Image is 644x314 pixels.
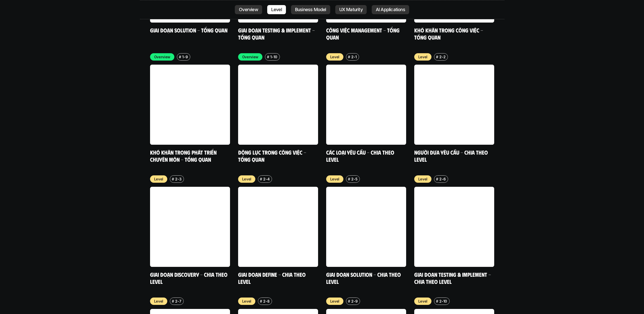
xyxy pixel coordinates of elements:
p: Level [330,176,340,182]
a: Công việc Management - Tổng quan [326,27,401,41]
p: Level [418,54,428,60]
a: Giai đoạn Testing & Implement - Chia theo Level [414,271,492,285]
a: Các loại yêu cầu - Chia theo level [326,149,396,163]
a: Giai đoạn Solution - Chia theo Level [326,271,402,285]
p: Level [330,299,340,304]
a: Giai đoạn Define - Chia theo Level [238,271,307,285]
h6: # [179,55,181,59]
p: Level [242,299,252,304]
p: 2-7 [175,299,181,304]
p: 2-9 [351,299,358,304]
p: Level [154,299,163,304]
p: Level [242,176,252,182]
a: Người đưa yêu cầu - Chia theo Level [414,149,489,163]
h6: # [172,299,174,303]
h6: # [348,55,350,59]
h6: # [267,55,269,59]
h6: # [348,299,350,303]
p: 1-10 [270,54,277,60]
a: Khó khăn trong công việc - Tổng quan [414,27,484,41]
a: Động lực trong công việc - Tổng quan [238,149,307,163]
p: 2-3 [175,176,181,182]
p: Overview [242,54,259,60]
p: Level [154,176,163,182]
h6: # [172,177,174,181]
h6: # [260,299,262,303]
p: Level [418,176,428,182]
a: Khó khăn trong phát triển chuyên môn - Tổng quan [150,149,218,163]
h6: # [260,177,262,181]
a: Giai đoạn Testing & Implement - Tổng quan [238,27,316,41]
a: Giai đoạn Solution - Tổng quan [150,27,227,33]
p: 2-8 [263,299,269,304]
p: 2-2 [439,54,445,60]
h6: # [436,177,438,181]
p: Level [418,299,428,304]
a: Giai đoạn Discovery - Chia theo Level [150,271,229,285]
p: 2-4 [263,176,269,182]
h6: # [348,177,350,181]
p: 2-6 [439,176,446,182]
p: Overview [154,54,171,60]
p: Level [330,54,340,60]
h6: # [436,55,438,59]
p: 2-5 [351,176,357,182]
p: 2-1 [351,54,357,60]
a: Overview [235,5,262,14]
p: 1-9 [182,54,188,60]
p: 2-10 [439,299,447,304]
h6: # [436,299,438,303]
